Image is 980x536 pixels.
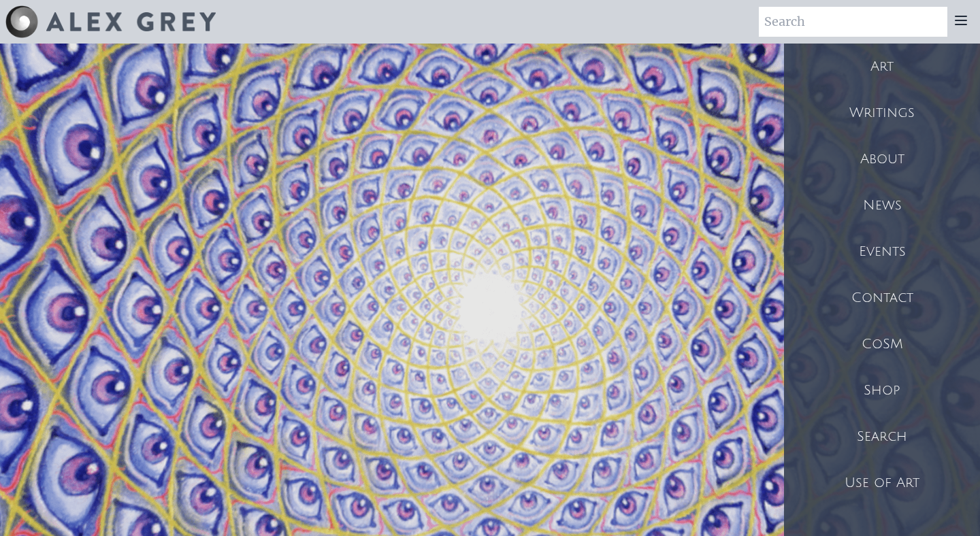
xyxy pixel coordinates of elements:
[784,136,980,182] a: About
[784,44,980,90] a: Art
[784,414,980,460] a: Search
[784,182,980,229] a: News
[784,90,980,136] a: Writings
[759,7,947,37] input: Search
[784,321,980,367] a: CoSM
[784,229,980,275] a: Events
[784,460,980,506] a: Use of Art
[784,367,980,414] a: Shop
[784,275,980,321] a: Contact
